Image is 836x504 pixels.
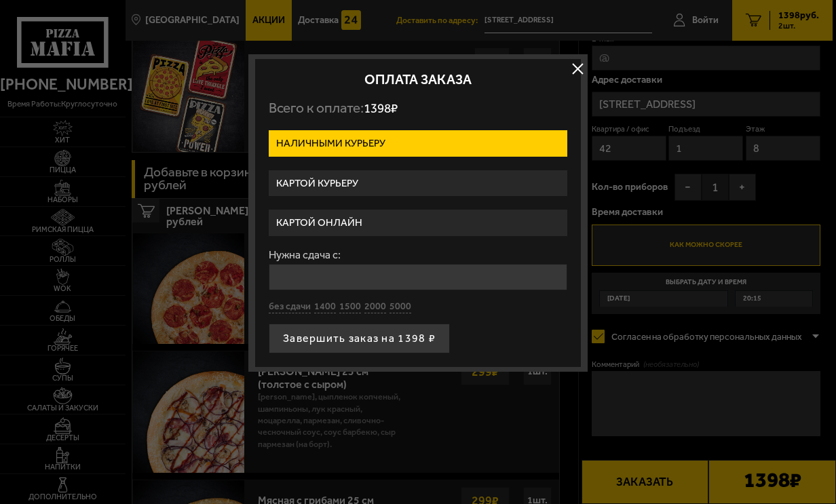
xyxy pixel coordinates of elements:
[314,301,336,313] button: 1400
[269,130,567,157] label: Наличными курьеру
[269,250,567,260] label: Нужна сдача с:
[269,73,567,86] h2: Оплата заказа
[269,170,567,197] label: Картой курьеру
[364,100,398,116] span: 1398 ₽
[389,301,411,313] button: 5000
[269,210,567,236] label: Картой онлайн
[269,100,567,117] p: Всего к оплате:
[269,301,311,313] button: без сдачи
[339,301,361,313] button: 1500
[269,324,450,353] button: Завершить заказ на 1398 ₽
[364,301,386,313] button: 2000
